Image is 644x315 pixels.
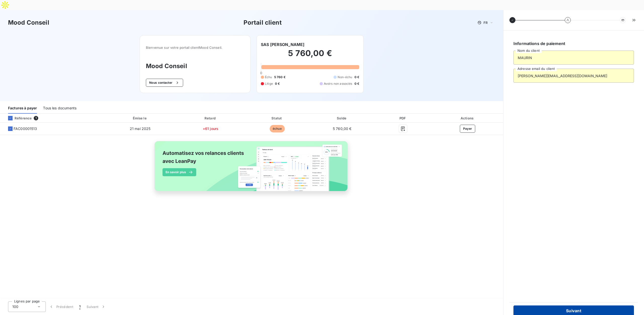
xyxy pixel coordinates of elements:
[8,18,49,27] h3: Mood Conseil
[146,79,183,87] button: Nous contacter
[130,126,151,131] span: 21 mai 2025
[338,75,352,79] span: Non-échu
[244,18,282,27] h3: Portail client
[270,125,285,132] span: échue
[513,51,634,65] input: placeholder
[178,116,243,121] div: Retard
[513,40,634,47] h6: Informations de paiement
[43,103,76,114] div: Tous les documents
[354,81,359,86] span: 0 €
[146,46,244,50] span: Bienvenue sur votre portail client Mood Conseil .
[150,138,353,200] img: banner
[484,21,488,25] span: FR
[333,126,352,131] span: 5 760,00 €
[354,75,359,79] span: 0 €
[146,62,244,71] h3: Mood Conseil
[265,75,272,79] span: Échu
[275,81,280,86] span: 0 €
[46,301,76,312] button: Précédent
[261,48,359,63] h2: 5 760,00 €
[261,41,305,48] h6: SAS [PERSON_NAME]
[433,116,502,121] div: Actions
[375,116,431,121] div: PDF
[84,301,109,312] button: Suivant
[203,126,218,131] span: +61 jours
[311,116,373,121] div: Solde
[460,125,475,133] button: Payer
[274,75,286,79] span: 5 760 €
[4,116,32,120] div: Référence
[324,81,352,86] span: Avoirs non associés
[104,116,176,121] div: Émise le
[34,116,38,120] span: 1
[79,304,80,309] span: 1
[76,301,84,312] button: 1
[513,69,634,83] input: placeholder
[260,71,262,75] span: 0
[8,103,37,114] div: Factures à payer
[12,304,18,309] span: 100
[14,126,37,131] span: FAC00001513
[245,116,309,121] div: Statut
[265,81,273,86] span: Litige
